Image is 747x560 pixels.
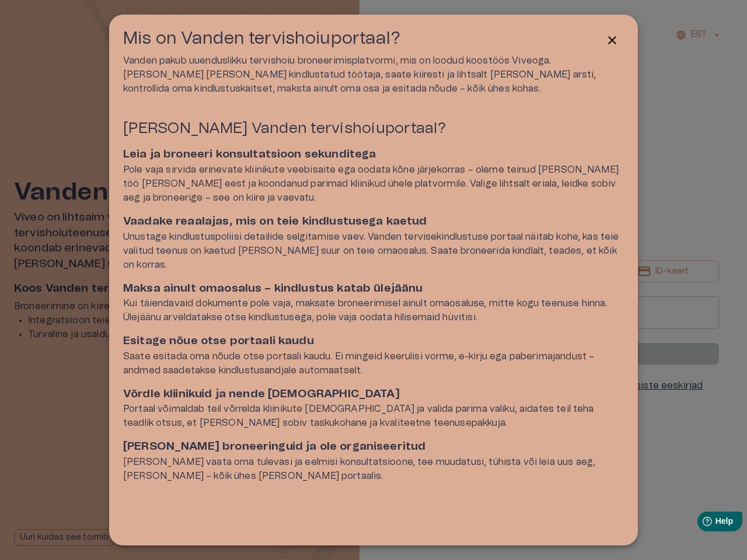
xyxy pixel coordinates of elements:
button: Close information modal [601,29,624,52]
h6: [PERSON_NAME] broneeringuid ja ole organiseeritud [123,439,624,455]
h6: Esitage nõue otse portaali kaudu [123,334,624,349]
p: Kui täiendavaid dokumente pole vaja, maksate broneerimisel ainult omaosaluse, mitte kogu teenuse ... [123,296,624,324]
h4: [PERSON_NAME] Vanden tervishoiuportaal? [123,119,624,138]
h6: Maksa ainult omaosalus – kindlustus katab ülejäänu [123,281,624,297]
p: Pole vaja sirvida erinevate kliinikute veebisaite ega oodata kõne järjekorras – oleme teinud [PER... [123,163,624,205]
h6: Vaadake reaalajas, mis on teie kindlustusega kaetud [123,214,624,230]
span: close [605,33,619,47]
h3: Mis on Vanden tervishoiuportaal? [123,29,400,49]
iframe: Help widget launcher [656,507,747,540]
p: [PERSON_NAME] vaata oma tulevasi ja eelmisi konsultatsioone, tee muudatusi, tühista või leia uus ... [123,455,624,483]
p: Portaal võimaldab teil võrrelda kliinikute [DEMOGRAPHIC_DATA] ja valida parima valiku, aidates te... [123,402,624,430]
p: Saate esitada oma nõude otse portaali kaudu. Ei mingeid keerulisi vorme, e-kirju ega paberimajand... [123,349,624,377]
h6: Leia ja broneeri konsultatsioon sekunditega [123,147,624,163]
p: Unustage kindlustuspoliisi detailide selgitamise vaev. Vanden tervisekindlustuse portaal näitab k... [123,230,624,272]
h6: Võrdle kliinikuid ja nende [DEMOGRAPHIC_DATA] [123,387,624,402]
p: Vanden pakub uuenduslikku tervishoiu broneerimisplatvormi, mis on loodud koostöös Viveoga. [PERSO... [123,54,624,96]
